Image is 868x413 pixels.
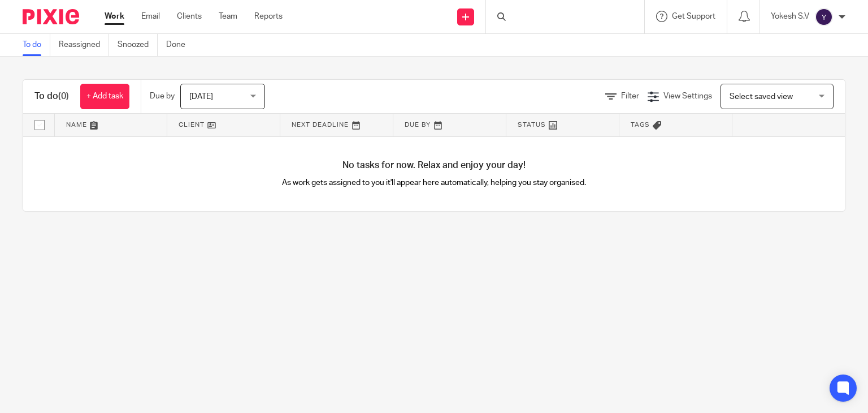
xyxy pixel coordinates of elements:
h1: To do [34,91,69,102]
a: Reports [254,11,283,22]
a: Done [166,34,194,56]
span: View Settings [663,92,712,100]
a: Work [105,11,124,22]
a: + Add task [80,84,129,109]
a: To do [23,34,50,56]
p: As work gets assigned to you it'll appear here automatically, helping you stay organised. [229,177,640,188]
span: Select saved view [730,93,793,101]
img: svg%3E [815,8,833,26]
img: Pixie [23,9,79,24]
a: Team [219,11,237,22]
span: Tags [631,122,650,128]
p: Yokesh S.V [771,11,809,22]
a: Email [141,11,160,22]
a: Reassigned [59,34,109,56]
span: [DATE] [189,93,213,101]
a: Snoozed [118,34,158,56]
span: Get Support [672,12,715,20]
h4: No tasks for now. Relax and enjoy your day! [23,160,845,171]
a: Clients [177,11,202,22]
span: (0) [58,92,69,101]
span: Filter [621,92,639,100]
p: Due by [150,91,175,102]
